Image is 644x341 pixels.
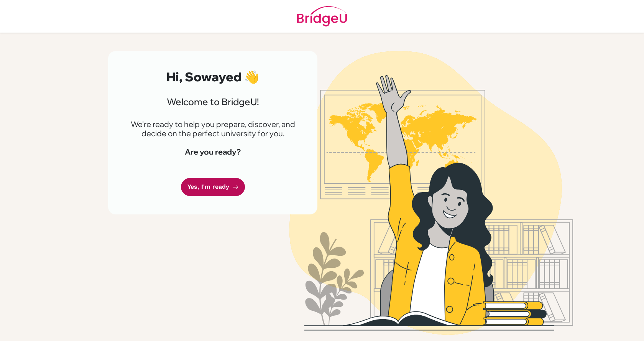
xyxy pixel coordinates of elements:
[127,147,299,156] h4: Are you ready?
[127,120,299,138] p: We're ready to help you prepare, discover, and decide on the perfect university for you.
[127,69,299,84] h2: Hi, Sowayed 👋
[127,96,299,107] h3: Welcome to BridgeU!
[181,178,245,196] a: Yes, I'm ready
